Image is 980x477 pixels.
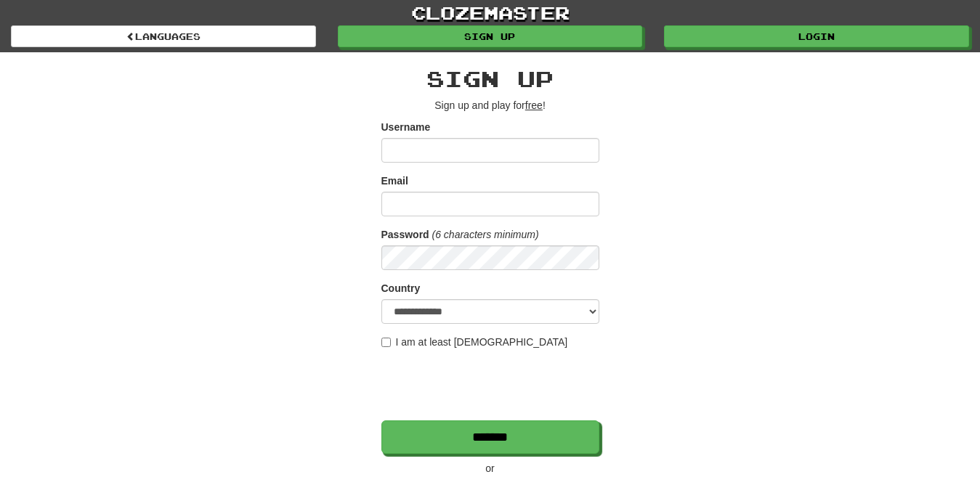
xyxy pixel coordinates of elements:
[432,229,539,240] em: (6 characters minimum)
[338,25,643,47] a: Sign up
[381,335,568,349] label: I am at least [DEMOGRAPHIC_DATA]
[11,25,316,47] a: Languages
[381,461,599,476] p: or
[664,25,969,47] a: Login
[381,120,431,134] label: Username
[381,281,421,295] label: Country
[381,174,408,188] label: Email
[381,67,599,91] h2: Sign up
[381,227,429,242] label: Password
[525,99,543,111] u: free
[381,338,391,347] input: I am at least [DEMOGRAPHIC_DATA]
[381,356,602,413] iframe: reCAPTCHA
[381,98,599,113] p: Sign up and play for !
